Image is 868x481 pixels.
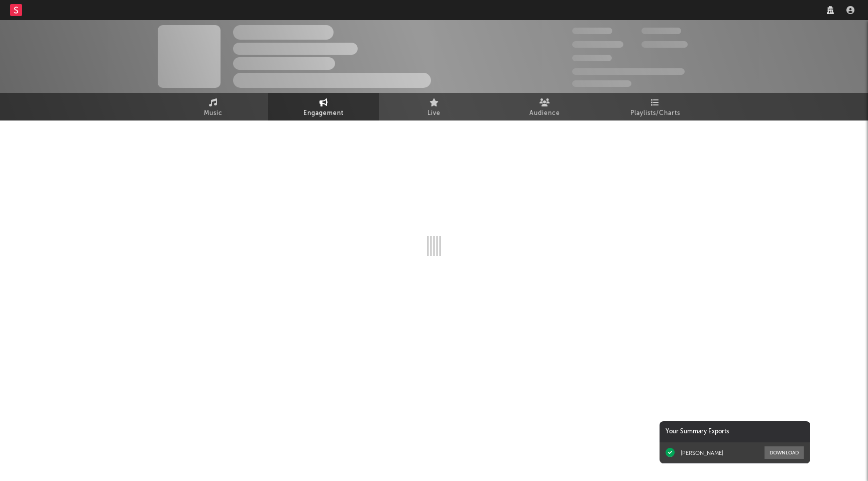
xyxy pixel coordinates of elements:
[600,93,710,121] a: Playlists/Charts
[529,107,560,119] span: Audience
[765,446,804,459] button: Download
[158,93,268,121] a: Music
[303,107,344,119] span: Engagement
[681,449,723,456] div: [PERSON_NAME]
[572,28,612,34] span: 300,000
[572,55,612,61] span: 100,000
[641,28,681,34] span: 100,000
[489,93,600,121] a: Audience
[630,107,680,119] span: Playlists/Charts
[268,93,379,121] a: Engagement
[660,421,810,442] div: Your Summary Exports
[572,80,631,87] span: Jump Score: 85.0
[572,41,623,48] span: 50,000,000
[427,107,441,119] span: Live
[572,68,685,75] span: 50,000,000 Monthly Listeners
[641,41,688,48] span: 1,000,000
[379,93,489,121] a: Live
[204,107,223,119] span: Music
